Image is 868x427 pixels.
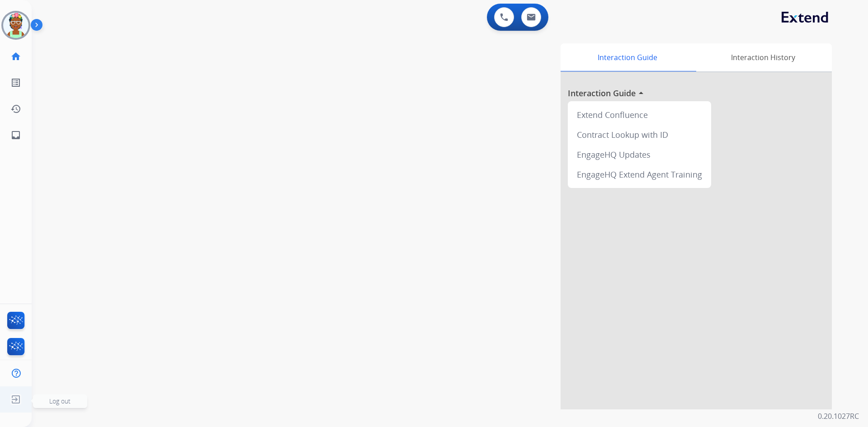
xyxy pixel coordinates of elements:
img: avatar [3,13,28,38]
span: Log out [49,397,71,405]
div: Contract Lookup with ID [571,125,708,145]
div: Interaction History [694,43,832,71]
mat-icon: history [10,103,21,114]
div: Interaction Guide [561,43,694,71]
mat-icon: inbox [10,130,21,141]
div: Extend Confluence [571,105,708,125]
div: EngageHQ Updates [571,145,708,164]
p: 0.20.1027RC [818,411,859,422]
mat-icon: home [10,51,21,62]
mat-icon: list_alt [10,77,21,88]
div: EngageHQ Extend Agent Training [571,164,708,184]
